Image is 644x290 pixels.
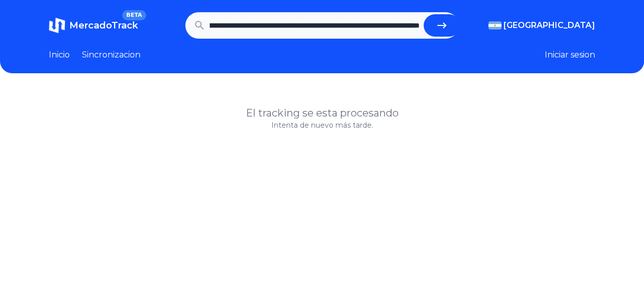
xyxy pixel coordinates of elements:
p: Intenta de nuevo más tarde. [49,120,595,130]
img: Argentina [488,21,501,30]
button: [GEOGRAPHIC_DATA] [488,19,595,32]
span: MercadoTrack [69,20,138,31]
a: MercadoTrackBETA [49,17,138,34]
span: [GEOGRAPHIC_DATA] [503,19,595,32]
span: BETA [122,10,146,20]
h1: El tracking se esta procesando [49,106,595,120]
img: MercadoTrack [49,17,65,34]
a: Sincronizacion [82,49,141,61]
a: Inicio [49,49,70,61]
button: Iniciar sesion [545,49,595,61]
